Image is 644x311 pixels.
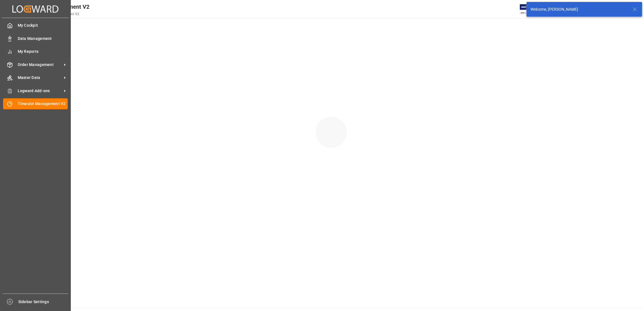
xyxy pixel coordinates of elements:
img: Exertis%20JAM%20-%20Email%20Logo.jpg_1722504956.jpg [520,4,539,14]
div: Welcome, [PERSON_NAME] [530,6,627,12]
span: Sidebar Settings [18,299,69,305]
span: Data Management [18,36,68,42]
a: Timeslot Management V2 [3,98,68,109]
span: My Reports [18,49,68,55]
a: My Cockpit [3,20,68,31]
span: Master Data [18,75,62,81]
span: Logward Add-ons [18,88,62,94]
span: My Cockpit [18,22,68,28]
span: Order Management [18,62,62,68]
a: Data Management [3,33,68,44]
span: Timeslot Management V2 [18,101,68,107]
